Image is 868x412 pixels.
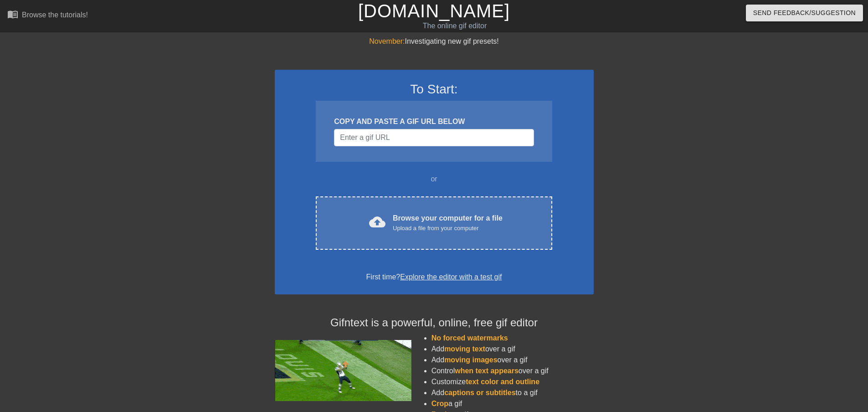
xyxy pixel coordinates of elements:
[431,344,594,355] li: Add over a gif
[431,355,594,366] li: Add over a gif
[275,36,594,47] div: Investigating new gif presets!
[294,21,616,31] div: The online gif editor
[298,174,570,185] div: or
[334,116,534,127] div: COPY AND PASTE A GIF URL BELOW
[7,9,88,23] a: Browse the tutorials!
[444,389,515,397] span: captions or subtitles
[431,376,594,387] li: Customize
[431,398,594,409] li: a gif
[400,273,502,281] a: Explore the editor with a test gif
[455,367,519,375] span: when text appears
[431,366,594,376] li: Control over a gif
[22,11,88,19] div: Browse the tutorials!
[287,272,582,283] div: First time?
[753,7,856,19] span: Send Feedback/Suggestion
[334,129,534,146] input: Username
[444,345,485,353] span: moving text
[431,400,448,407] span: Crop
[369,37,405,45] span: November:
[369,214,385,230] span: cloud_upload
[287,82,582,97] h3: To Start:
[431,334,508,342] span: No forced watermarks
[7,9,18,20] span: menu_book
[444,356,497,364] span: moving images
[466,378,539,386] span: text color and outline
[393,224,503,233] div: Upload a file from your computer
[746,5,863,21] button: Send Feedback/Suggestion
[393,213,503,233] div: Browse your computer for a file
[431,387,594,398] li: Add to a gif
[358,1,510,21] a: [DOMAIN_NAME]
[275,316,594,330] h4: Gifntext is a powerful, online, free gif editor
[275,340,411,401] img: football_small.gif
